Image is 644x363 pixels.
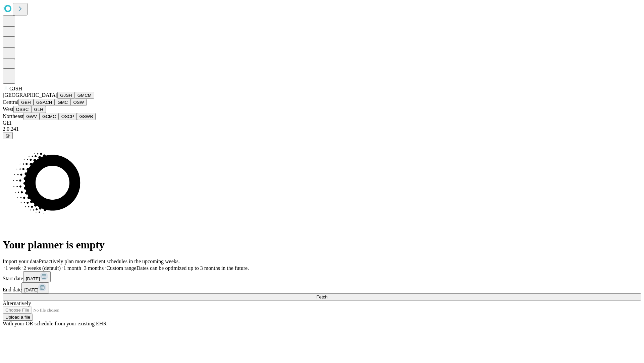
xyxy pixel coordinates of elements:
[23,113,40,120] button: GWV
[21,282,49,293] button: [DATE]
[84,265,104,271] span: 3 months
[3,92,57,98] span: [GEOGRAPHIC_DATA]
[3,126,641,132] div: 2.0.241
[26,276,40,281] span: [DATE]
[75,92,94,99] button: GMCM
[3,293,641,300] button: Fetch
[5,265,21,271] span: 1 week
[3,300,31,306] span: Alternatively
[77,113,96,120] button: GSWB
[59,113,77,120] button: OSCP
[3,132,13,139] button: @
[18,99,34,106] button: GBH
[23,271,51,282] button: [DATE]
[3,282,641,293] div: End date
[3,321,107,326] span: With your OR schedule from your existing EHR
[137,265,249,271] span: Dates can be optimized up to 3 months in the future.
[9,86,22,91] span: GJSH
[3,239,641,251] h1: Your planner is empty
[23,265,61,271] span: 2 weeks (default)
[31,106,46,113] button: GLH
[3,99,18,105] span: Central
[3,113,23,119] span: Northeast
[39,258,180,264] span: Proactively plan more efficient schedules in the upcoming weeks.
[3,314,33,321] button: Upload a file
[63,265,81,271] span: 1 month
[71,99,87,106] button: OSW
[106,265,136,271] span: Custom range
[3,120,641,126] div: GEI
[3,106,13,112] span: West
[24,287,38,292] span: [DATE]
[57,92,75,99] button: GJSH
[5,133,10,138] span: @
[3,258,39,264] span: Import your data
[13,106,32,113] button: OSSC
[3,271,641,282] div: Start date
[34,99,55,106] button: GSACH
[40,113,59,120] button: GCMC
[55,99,70,106] button: GMC
[316,294,327,299] span: Fetch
